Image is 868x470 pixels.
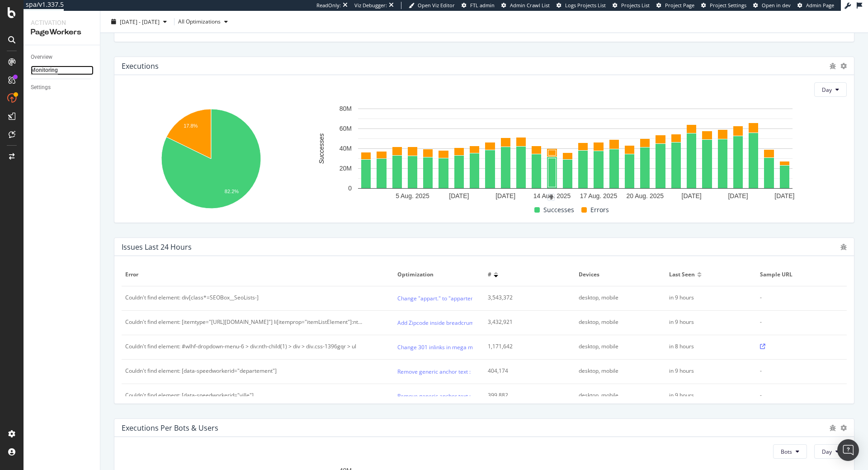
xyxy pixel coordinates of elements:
[125,318,363,326] div: Couldn't find element: [itemtype="http://schema.org/BreadcrumbList"] li[itemprop="itemListElement...
[396,192,429,199] text: 5 Aug. 2025
[488,367,563,375] div: 404,174
[340,105,352,113] text: 80M
[120,18,160,25] span: [DATE] - [DATE]
[669,271,695,279] span: Last seen
[669,391,744,399] div: in 9 hours
[125,367,277,375] div: Couldn't find element: [data-speedworkerid="departement"]
[122,104,300,215] svg: A chart.
[125,342,356,351] div: Couldn't find element: #wlhf-dropdown-menu-6 > div:nth-child(1) > div > div.css-1396gqr > ul
[340,125,352,133] text: 60M
[495,192,515,199] text: [DATE]
[579,391,654,399] div: desktop, mobile
[318,133,325,164] text: Successes
[449,192,469,199] text: [DATE]
[31,27,93,38] div: PageWorkers
[621,2,650,9] span: Projects List
[760,318,835,326] div: -
[178,19,221,24] div: All Optimizations
[31,83,51,92] div: Settings
[340,145,352,152] text: 40M
[225,189,239,195] text: 82.2%
[470,2,495,9] span: FTL admin
[822,86,832,94] span: Day
[797,2,834,9] a: Admin Page
[547,194,555,201] div: plus
[613,2,650,9] a: Projects List
[579,318,654,326] div: desktop, mobile
[627,192,664,199] text: 20 Aug. 2025
[762,2,791,9] span: Open in dev
[580,192,618,199] text: 17 Aug. 2025
[682,192,702,199] text: [DATE]
[348,185,352,192] text: 0
[822,448,832,456] span: Day
[354,2,387,9] div: Viz Debugger:
[340,165,352,172] text: 20M
[125,391,254,399] div: Couldn't find element: [data-speedworkerid="ville"]
[316,2,341,9] div: ReadOnly:
[122,242,192,252] div: Issues Last 24 Hours
[510,2,550,9] span: Admin Crawl List
[579,342,654,351] div: desktop, mobile
[830,63,836,69] div: bug
[122,423,218,432] div: Executions per Bots & Users
[501,2,550,9] a: Admin Crawl List
[409,2,455,9] a: Open Viz Editor
[760,391,835,399] div: -
[760,294,835,302] div: -
[397,294,543,303] a: Change "appart." to "appartement" on More result in PDD
[31,18,93,27] div: Activation
[31,66,94,75] a: Monitoring
[669,294,744,302] div: in 9 hours
[488,318,563,326] div: 3,432,921
[814,82,847,97] button: Day
[840,244,847,250] div: bug
[122,62,159,71] div: Executions
[579,271,660,279] span: Devices
[579,294,654,302] div: desktop, mobile
[773,444,807,459] button: Bots
[397,342,526,352] a: Change 301 inlinks in mega menu "Vendre" section
[31,83,94,92] a: Settings
[710,2,746,9] span: Project Settings
[184,123,198,129] text: 17.8%
[31,52,52,62] div: Overview
[543,204,574,215] span: Successes
[397,391,545,401] a: Remove generic anchor text : PDL LOCATION // BLOC VILLE
[753,2,791,9] a: Open in dev
[579,367,654,375] div: desktop, mobile
[781,448,792,456] span: Bots
[108,14,170,29] button: [DATE] - [DATE]
[830,425,836,431] div: bug
[488,294,563,302] div: 3,543,372
[31,52,94,62] a: Overview
[488,391,563,399] div: 399,882
[760,367,835,375] div: -
[418,2,455,9] span: Open Viz Editor
[701,2,746,9] a: Project Settings
[397,367,542,376] a: Remove generic anchor text : PDL LOCATION // BLOC DPT
[31,66,58,75] div: Monitoring
[178,14,231,29] button: All Optimizations
[125,294,259,302] div: Couldn't find element: div[class*=SEOBox__SeoLists-]
[774,192,794,199] text: [DATE]
[557,2,606,9] a: Logs Projects List
[397,318,477,328] a: Add Zipcode inside breadcrumb
[669,367,744,375] div: in 9 hours
[728,192,748,199] text: [DATE]
[837,439,859,461] div: Open Intercom Messenger
[565,2,606,9] span: Logs Projects List
[656,2,694,9] a: Project Page
[760,271,841,279] span: Sample URL
[533,192,571,199] text: 14 Aug. 2025
[488,342,563,351] div: 1,171,642
[462,2,495,9] a: FTL admin
[304,104,847,204] svg: A chart.
[665,2,694,9] span: Project Page
[397,271,479,279] span: Optimization
[806,2,834,9] span: Admin Page
[590,204,609,215] span: Errors
[488,271,491,279] span: #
